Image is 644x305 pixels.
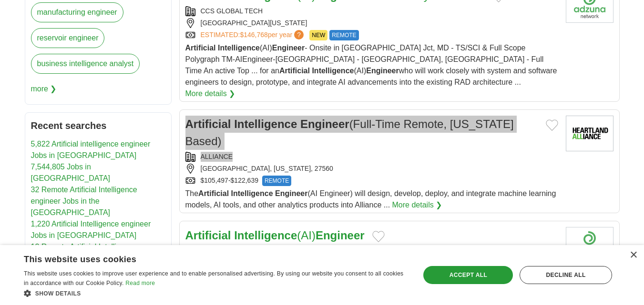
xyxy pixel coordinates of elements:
strong: Engineer [275,189,307,197]
div: $105,497-$122,639 [185,176,558,186]
a: 1,220 Artificial Intelligence engineer Jobs in [GEOGRAPHIC_DATA] [31,220,151,239]
span: The (AI Engineer) will design, develop, deploy, and integrate machine learning models, AI tools, ... [185,189,556,209]
a: business intelligence analyst [31,54,140,74]
strong: Engineer [300,118,349,130]
a: manufacturing engineer [31,2,123,22]
strong: Artificial [185,44,216,52]
h2: Recent searches [31,118,165,133]
a: Artificial Intelligence(AI)Engineer [185,229,365,242]
span: Show details [35,290,81,297]
a: 12 Remote Artificial Intelligence engineer Jobs in the [GEOGRAPHIC_DATA] [31,243,137,274]
span: REMOTE [262,176,291,186]
span: NEW [309,30,327,40]
div: This website uses cookies [24,251,385,265]
strong: Artificial [279,67,310,75]
a: 32 Remote Artificial Intelligence engineer Jobs in the [GEOGRAPHIC_DATA] [31,186,137,216]
span: This website uses cookies to improve user experience and to enable personalised advertising. By u... [24,270,403,286]
strong: Intelligence [231,189,273,197]
div: [GEOGRAPHIC_DATA][US_STATE] [185,18,558,28]
div: Accept all [423,266,513,284]
div: [GEOGRAPHIC_DATA], [US_STATE], 27560 [185,164,558,174]
img: Company logo [566,227,613,263]
div: Close [630,252,637,259]
strong: Artificial [185,118,231,130]
span: more ❯ [31,79,57,98]
a: 7,544,805 Jobs in [GEOGRAPHIC_DATA] [31,163,111,182]
div: Show details [24,288,409,298]
a: 5,822 Artificial intelligence engineer Jobs in [GEOGRAPHIC_DATA] [31,140,151,159]
a: Artificial Intelligence Engineer(Full-Time Remote, [US_STATE] Based) [185,118,514,148]
strong: Intelligence [312,67,354,75]
strong: Artificial [185,229,231,242]
span: ? [294,30,304,39]
a: Read more, opens a new window [125,280,155,286]
strong: Engineer [366,67,399,75]
strong: Intelligence [234,229,297,242]
img: Heartland Alliance logo [566,116,613,151]
div: Decline all [520,266,612,284]
span: (AI) - Onsite in [GEOGRAPHIC_DATA] Jct, MD - TS/SCI & Full Scope Polygraph TM-AIEngineer-[GEOGRAP... [185,44,557,86]
a: ALLIANCE [201,153,233,160]
strong: Intelligence [218,44,260,52]
strong: Engineer [272,44,305,52]
div: CCS GLOBAL TECH [185,6,558,16]
strong: Artificial [198,189,229,197]
span: REMOTE [329,30,358,40]
button: Add to favorite jobs [546,119,558,131]
strong: Engineer [316,229,365,242]
a: More details ❯ [185,88,235,99]
a: reservoir engineer [31,28,105,48]
a: More details ❯ [392,199,442,211]
button: Add to favorite jobs [372,231,385,242]
a: ESTIMATED:$146,768per year? [201,30,306,40]
span: $146,768 [240,31,267,39]
strong: Intelligence [234,118,297,130]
